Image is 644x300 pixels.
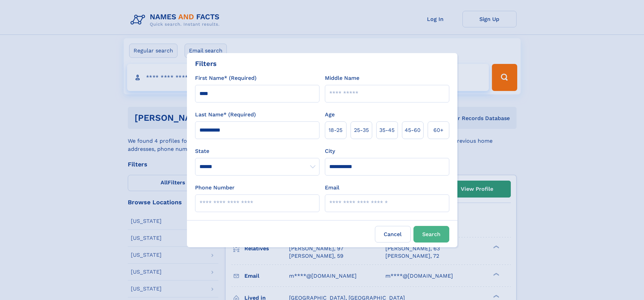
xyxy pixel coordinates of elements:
[325,111,335,119] label: Age
[405,126,421,134] span: 45‑60
[354,126,369,134] span: 25‑35
[433,126,444,134] span: 60+
[375,226,411,243] label: Cancel
[325,74,359,82] label: Middle Name
[195,147,319,155] label: State
[195,74,257,82] label: First Name* (Required)
[379,126,395,134] span: 35‑45
[325,184,339,192] label: Email
[329,126,342,134] span: 18‑25
[413,226,449,243] button: Search
[195,59,217,69] div: Filters
[195,111,256,119] label: Last Name* (Required)
[195,184,235,192] label: Phone Number
[325,147,335,155] label: City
